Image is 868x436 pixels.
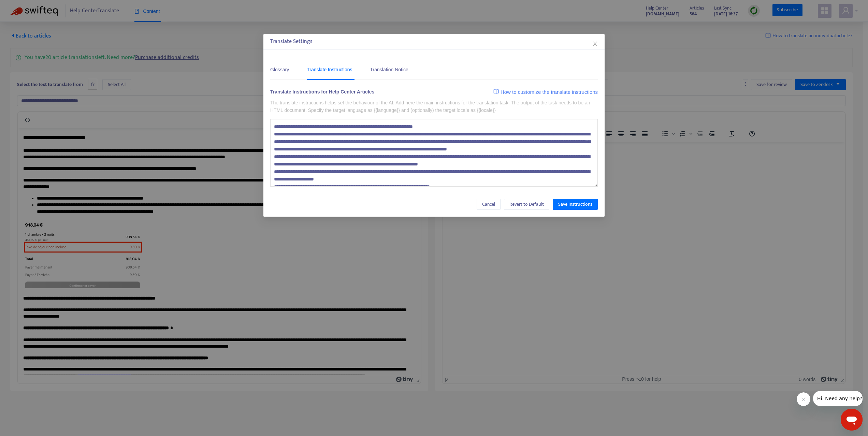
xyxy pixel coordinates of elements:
[591,40,599,47] button: Close
[5,92,126,160] img: 27745257194514
[477,199,501,210] button: Cancel
[813,391,863,406] iframe: Message de la compagnie
[482,201,495,208] span: Cancel
[501,88,598,96] span: How to customize the translate instructions
[5,5,397,12] body: Rich Text Area. Press ALT-0 for help.
[370,66,408,73] div: Translation Notice
[592,41,598,46] span: close
[307,66,352,73] div: Translate Instructions
[797,392,810,406] iframe: Fermer le message
[504,199,549,210] button: Revert to Default
[553,199,598,210] button: Save Instructions
[270,66,289,73] div: Glossary
[270,38,598,46] div: Translate Settings
[558,201,592,208] span: Save Instructions
[509,201,544,208] span: Revert to Default
[841,409,863,431] iframe: Bouton de lancement de la fenêtre de messagerie
[493,88,598,96] a: How to customize the translate instructions
[5,6,397,318] body: Rich Text Area. Press ALT-0 for help.
[270,88,374,98] div: Translate Instructions for Help Center Articles
[270,99,598,114] p: The translate instructions helps set the behaviour of the AI. Add here the main instructions for ...
[493,89,499,95] img: image-link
